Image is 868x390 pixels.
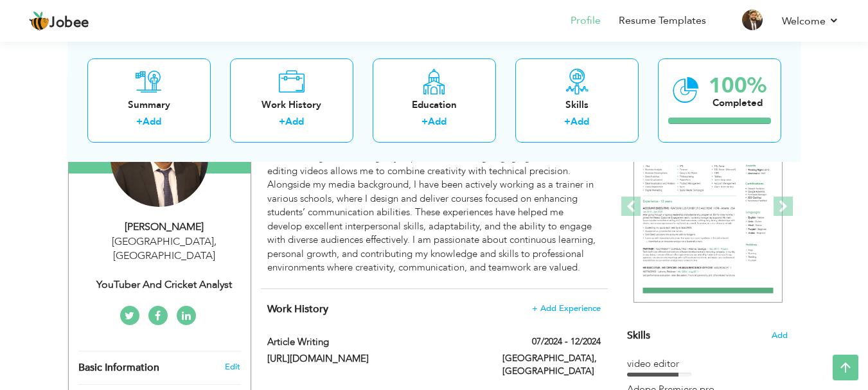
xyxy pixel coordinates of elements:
div: Completed [709,96,766,109]
a: Profile [571,13,601,28]
a: Add [571,115,589,128]
h4: This helps to show the companies you have worked for. [267,303,600,315]
div: YouTuber and cricket Analyst [78,278,251,292]
div: 100% [709,75,766,96]
a: Resume Templates [619,13,706,28]
div: [PERSON_NAME] [78,220,251,235]
a: Add [428,115,447,128]
label: [URL][DOMAIN_NAME] [267,352,483,366]
div: Work History [240,98,343,111]
div: [GEOGRAPHIC_DATA] [GEOGRAPHIC_DATA] [78,235,251,264]
a: Add [285,115,304,128]
span: Jobee [49,16,89,30]
label: + [564,115,571,129]
a: Welcome [782,13,839,29]
a: Add [143,115,161,128]
div: Education [383,98,486,111]
label: [GEOGRAPHIC_DATA], [GEOGRAPHIC_DATA] [502,352,601,378]
div: Summary [98,98,200,111]
a: Edit [225,361,240,373]
label: 07/2024 - 12/2024 [532,335,601,348]
img: jobee.io [29,11,49,31]
span: Skills [627,328,650,342]
label: + [136,115,143,129]
label: + [279,115,285,129]
span: Basic Information [78,362,159,374]
span: Add [772,330,788,342]
a: Jobee [29,11,89,31]
div: Skills [526,98,628,111]
div: video editor [627,357,788,371]
span: + Add Experience [532,304,601,313]
div: I am [PERSON_NAME], a dedicated and enthusiastic Media Studies graduate from [GEOGRAPHIC_DATA] (B... [267,109,600,274]
span: , [214,235,217,249]
label: Article Writing [267,335,483,349]
span: Work History [267,302,328,316]
img: Profile Img [742,10,763,30]
label: + [421,115,428,129]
